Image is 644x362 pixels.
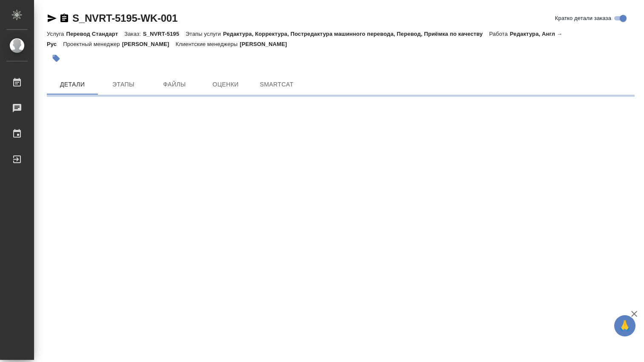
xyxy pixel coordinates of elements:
[256,79,297,90] span: SmartCat
[66,31,124,37] p: Перевод Стандарт
[63,41,122,47] p: Проектный менеджер
[489,31,510,37] p: Работа
[205,79,246,90] span: Оценки
[555,14,611,23] span: Кратко детали заказа
[47,49,66,68] button: Добавить тэг
[223,31,489,37] p: Редактура, Корректура, Постредактура машинного перевода, Перевод, Приёмка по качеству
[59,13,69,23] button: Скопировать ссылку
[52,79,93,90] span: Детали
[47,31,66,37] p: Услуга
[47,13,57,23] button: Скопировать ссылку для ЯМессенджера
[72,12,177,24] a: S_NVRT-5195-WK-001
[614,315,635,336] button: 🙏
[240,41,293,47] p: [PERSON_NAME]
[618,317,632,335] span: 🙏
[186,31,223,37] p: Этапы услуги
[176,41,240,47] p: Клиентские менеджеры
[103,79,144,90] span: Этапы
[154,79,195,90] span: Файлы
[122,41,176,47] p: [PERSON_NAME]
[143,31,186,37] p: S_NVRT-5195
[124,31,143,37] p: Заказ:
